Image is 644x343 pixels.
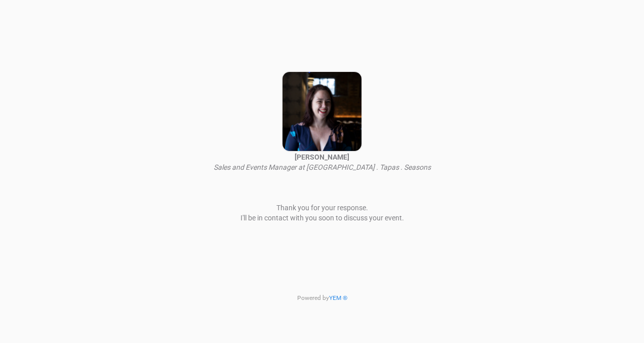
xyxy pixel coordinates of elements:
[214,163,431,171] i: Sales and Events Manager at [GEOGRAPHIC_DATA] . Tapas . Seasons
[195,294,449,302] p: Powered by
[281,71,363,152] img: open-uri20240418-2-1mx6typ
[195,203,449,223] p: Thank you for your response. I'll be in contact with you soon to discuss your event.
[295,153,349,161] strong: [PERSON_NAME]
[329,294,347,301] a: YEM ®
